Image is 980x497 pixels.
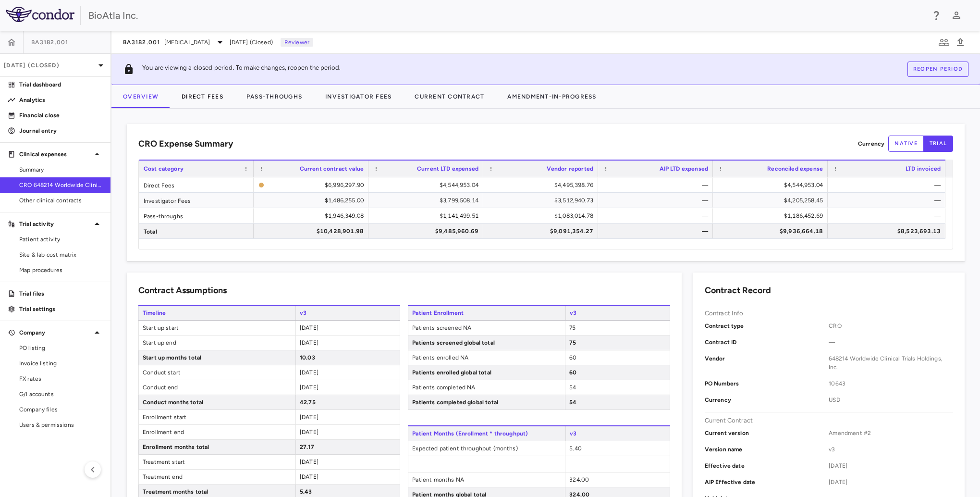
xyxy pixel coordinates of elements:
[836,208,941,224] div: —
[300,354,315,361] span: 10.03
[19,111,103,120] p: Financial close
[403,85,496,108] button: Current Contract
[408,306,565,320] span: Patient Enrollment
[705,445,829,454] p: Version name
[139,365,295,380] span: Conduct start
[139,177,254,192] div: Direct Fees
[492,224,593,239] div: $9,091,354.27
[19,305,103,313] p: Trial settings
[300,429,318,435] span: [DATE]
[262,193,364,208] div: $1,486,255.00
[705,379,829,388] p: PO Numbers
[492,177,593,193] div: $4,495,398.76
[569,399,576,406] span: 54
[19,165,103,174] span: Summary
[607,193,708,208] div: —
[19,126,103,135] p: Journal entry
[164,38,210,47] span: [MEDICAL_DATA]
[300,473,318,480] span: [DATE]
[705,354,829,372] p: Vendor
[569,384,576,391] span: 54
[300,459,318,465] span: [DATE]
[408,395,565,410] span: Patients completed global total
[829,354,953,372] span: 648214 Worldwide Clinical Trials Holdings, Inc.
[19,250,103,259] span: Site & lab cost matrix
[408,472,565,487] span: Patient months NA
[139,440,295,454] span: Enrollment months total
[888,136,924,152] button: native
[569,369,576,376] span: 60
[705,396,829,404] p: Currency
[722,208,823,224] div: $1,186,452.69
[408,441,565,456] span: Expected patient throughput (months)
[19,328,91,337] p: Company
[300,414,318,421] span: [DATE]
[139,193,254,208] div: Investigator Fees
[858,139,884,148] p: Currency
[705,338,829,347] p: Contract ID
[607,208,708,224] div: —
[565,306,670,320] span: v3
[31,38,69,46] span: BA3182.001
[492,193,593,208] div: $3,512,940.73
[705,429,829,437] p: Current version
[705,461,829,470] p: Effective date
[829,396,953,404] span: USD
[408,335,565,350] span: Patients screened global total
[829,429,953,437] span: Amendment #2
[19,181,103,189] span: CRO 648214 Worldwide Clinical Trials Holdings, Inc.
[569,476,589,483] span: 324.00
[907,62,968,77] button: Reopen period
[139,410,295,424] span: Enrollment start
[377,193,478,208] div: $3,799,508.14
[836,224,941,239] div: $8,523,693.13
[19,96,103,104] p: Analytics
[569,324,576,331] span: 75
[258,178,364,192] span: The contract record and uploaded budget values do not match. Please review the contract record an...
[705,478,829,486] p: AIP Effective date
[829,478,953,486] span: [DATE]
[829,461,953,470] span: [DATE]
[408,321,565,335] span: Patients screened NA
[547,165,593,172] span: Vendor reported
[300,165,364,172] span: Current contract value
[705,309,744,318] p: Contract Info
[19,220,91,228] p: Trial activity
[88,8,924,23] div: BioAtla Inc.
[139,335,295,350] span: Start up end
[123,38,160,46] span: BA3182.001
[408,380,565,395] span: Patients completed NA
[836,193,941,208] div: —
[705,322,829,330] p: Contract type
[139,380,295,395] span: Conduct end
[408,426,565,441] span: Patient Months (Enrollment * throughput)
[377,208,478,224] div: $1,141,499.51
[569,339,576,346] span: 75
[705,284,771,297] h6: Contract Record
[144,165,184,172] span: Cost category
[235,85,314,108] button: Pass-Throughs
[300,384,318,391] span: [DATE]
[300,324,318,331] span: [DATE]
[138,284,227,297] h6: Contract Assumptions
[906,165,941,172] span: LTD invoiced
[569,354,576,361] span: 60
[408,350,565,365] span: Patients enrolled NA
[300,399,316,406] span: 42.75
[19,80,103,89] p: Trial dashboard
[722,193,823,208] div: $4,205,258.45
[139,321,295,335] span: Start up start
[262,224,364,239] div: $10,428,901.98
[496,85,608,108] button: Amendment-In-Progress
[19,421,103,429] span: Users & permissions
[139,425,295,439] span: Enrollment end
[19,289,103,298] p: Trial files
[722,177,823,193] div: $4,544,953.04
[295,306,400,320] span: v3
[139,455,295,469] span: Treatment start
[408,365,565,380] span: Patients enrolled global total
[19,235,103,244] span: Patient activity
[492,208,593,224] div: $1,083,014.78
[139,470,295,484] span: Treatment end
[4,61,95,70] p: [DATE] (Closed)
